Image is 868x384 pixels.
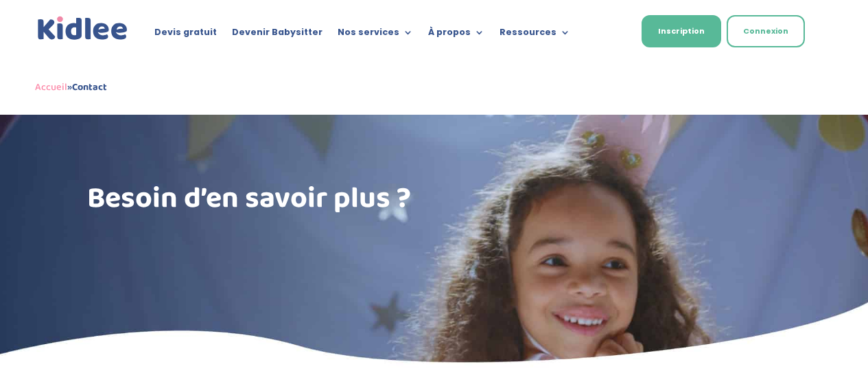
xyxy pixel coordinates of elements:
a: Inscription [642,15,721,47]
strong: Contact [72,79,107,95]
a: Connexion [727,15,805,47]
a: Ressources [500,27,570,43]
span: » [35,79,107,95]
a: Accueil [35,79,67,95]
a: Devenir Babysitter [232,27,322,43]
h1: Besoin d’en savoir plus ? [87,184,415,221]
a: Kidlee Logo [35,14,131,43]
a: Devis gratuit [154,27,217,43]
img: logo_kidlee_bleu [35,14,131,43]
a: À propos [428,27,484,43]
a: Nos services [338,27,413,43]
img: Français [602,28,614,36]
